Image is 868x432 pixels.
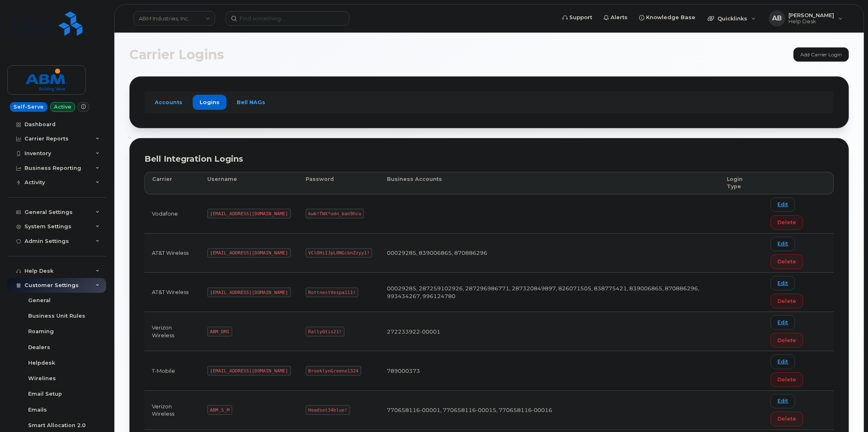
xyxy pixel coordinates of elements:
td: 770658116-00001, 770658116-00015, 770658116-00016 [380,391,719,430]
a: Accounts [148,95,189,109]
button: Delete [770,294,803,308]
span: Delete [777,415,796,423]
td: 00029285, 287259102926, 287296986771, 287320849897, 826071505, 838775421, 839006865, 870886296, 9... [380,273,719,312]
a: Edit [770,198,795,212]
td: Vodafone [144,194,200,234]
button: Delete [770,333,803,347]
button: Delete [770,412,803,426]
td: 00029285, 839006865, 870886296 [380,234,719,273]
span: Delete [777,376,796,383]
td: AT&T Wireless [144,273,200,312]
th: Login Type [719,172,763,194]
td: Verizon Wireless [144,391,200,430]
a: Edit [770,276,795,290]
a: Logins [193,95,226,109]
code: Headset34blue! [306,405,350,415]
td: 272233922-00001 [380,312,719,351]
td: 789000373 [380,351,719,390]
code: RottnestVespa111! [306,287,359,297]
code: kwb!TWX*udn_ban9hcu [306,209,364,218]
span: Delete [777,258,796,265]
td: AT&T Wireless [144,234,200,273]
th: Username [200,172,298,194]
code: RallyOtis21! [306,327,344,336]
span: Delete [777,336,796,344]
th: Business Accounts [380,172,719,194]
a: Edit [770,315,795,330]
td: T-Mobile [144,351,200,390]
th: Carrier [144,172,200,194]
span: Delete [777,297,796,305]
button: Delete [770,372,803,387]
button: Delete [770,215,803,230]
code: VClOHiIJpL0NGcbnZzyy1! [306,248,373,258]
code: ABM_S_M [207,405,232,415]
code: ABM_DMI [207,327,232,336]
code: BrooklynGreene1324 [306,366,361,376]
code: [EMAIL_ADDRESS][DOMAIN_NAME] [207,209,291,218]
td: Verizon Wireless [144,312,200,351]
a: Edit [770,394,795,408]
a: Bell NAGs [230,95,272,109]
code: [EMAIL_ADDRESS][DOMAIN_NAME] [207,248,291,258]
code: [EMAIL_ADDRESS][DOMAIN_NAME] [207,287,291,297]
a: Edit [770,354,795,369]
a: Edit [770,237,795,251]
span: Delete [777,218,796,226]
div: Bell Integration Logins [144,153,834,165]
span: Carrier Logins [129,49,224,61]
button: Delete [770,254,803,269]
code: [EMAIL_ADDRESS][DOMAIN_NAME] [207,366,291,376]
a: Add Carrier Login [793,47,849,62]
th: Password [298,172,380,194]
